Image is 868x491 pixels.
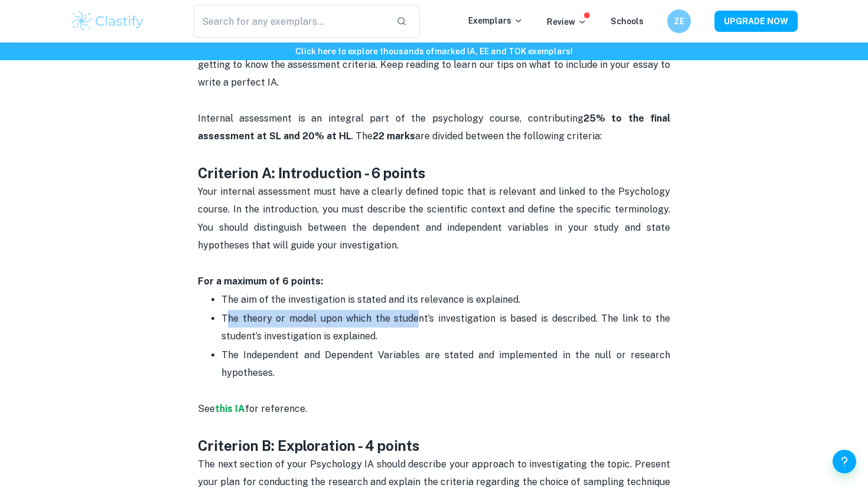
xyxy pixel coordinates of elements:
a: this IA [215,403,245,414]
p: You have already chosen your Psychology IA topic and you don't know what to do next? A crucial st... [198,38,670,110]
strong: Criterion B: Exploration - 4 points [198,437,420,454]
strong: 22 marks [373,130,415,142]
button: UPGRADE NOW [714,11,798,32]
strong: For a maximum of 6 points: [198,276,323,287]
span: See [198,403,215,414]
h6: ZE [673,15,686,28]
h6: Click here to explore thousands of marked IA, EE and TOK exemplars ! [2,45,866,58]
p: Exemplars [468,14,523,27]
img: Clastify logo [70,9,145,33]
span: Your internal assessment must have a clearly defined topic that is relevant and linked to the Psy... [198,186,673,251]
input: Search for any exemplars... [194,5,387,38]
button: Help and Feedback [833,450,856,473]
span: The Independent and Dependent Variables are stated and implemented in the null or research hypoth... [221,349,673,378]
span: The aim of the investigation is stated and its relevance is explained. [221,294,520,305]
p: Review [547,15,587,28]
button: ZE [667,9,691,33]
span: for reference. [245,403,307,414]
span: The theory or model upon which the student’s investigation is based is described. The link to the... [221,313,673,342]
a: Schools [611,17,644,26]
span: Internal assessment is an integral part of the psychology course, contributing . The are divided ... [198,113,673,142]
strong: Criterion A: Introduction - 6 points [198,165,426,181]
